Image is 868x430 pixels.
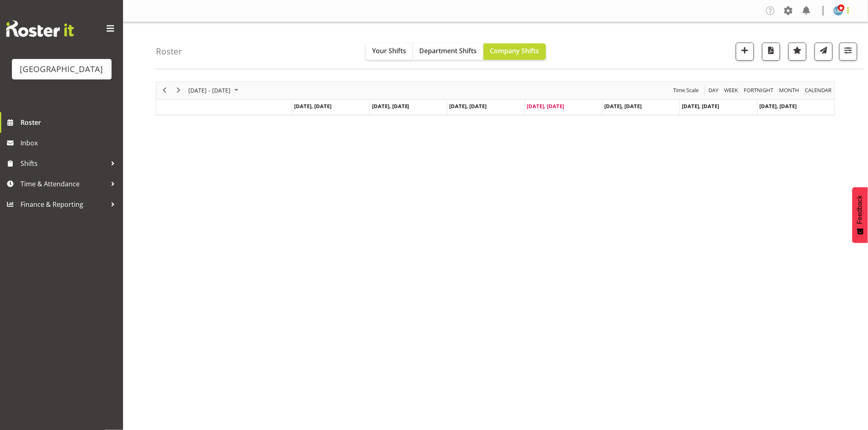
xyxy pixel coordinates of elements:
button: Highlight an important date within the roster. [788,43,806,61]
span: [DATE], [DATE] [294,102,331,110]
span: Finance & Reporting [21,198,107,210]
span: Department Shifts [420,46,477,55]
button: Fortnight [743,85,775,95]
button: Previous [159,85,170,95]
button: Department Shifts [413,43,484,60]
span: Time & Attendance [21,178,107,190]
button: Download a PDF of the roster according to the set date range. [762,43,780,61]
button: August 2025 [187,85,242,95]
span: [DATE], [DATE] [450,102,487,110]
img: Rosterit website logo [6,20,74,37]
span: Inbox [21,137,119,149]
span: Day [708,85,720,95]
button: Your Shifts [366,43,413,60]
span: Roster [21,116,119,129]
button: Timeline Month [778,85,801,95]
div: [GEOGRAPHIC_DATA] [20,63,103,75]
button: Filter Shifts [839,43,857,61]
h4: Roster [156,47,182,56]
span: [DATE] - [DATE] [187,85,231,95]
span: Fortnight [743,85,774,95]
span: Your Shifts [372,46,407,55]
span: Feedback [857,195,864,224]
span: Week [724,85,739,95]
span: [DATE], [DATE] [527,102,564,110]
span: calendar [804,85,833,95]
span: Month [779,85,800,95]
button: Company Shifts [484,43,546,60]
div: previous period [158,82,171,99]
img: lesley-mckenzie127.jpg [834,6,843,16]
button: Send a list of all shifts for the selected filtered period to all rostered employees. [815,43,833,61]
span: [DATE], [DATE] [372,102,409,110]
button: Add a new shift [736,43,754,61]
button: Next [173,85,184,95]
button: Time Scale [672,85,701,95]
button: Feedback - Show survey [852,187,868,243]
div: next period [171,82,185,99]
span: Company Shifts [490,46,539,55]
span: [DATE], [DATE] [682,102,720,110]
div: Timeline Week of August 21, 2025 [156,81,835,115]
div: August 18 - 24, 2025 [185,82,243,99]
button: Month [804,85,834,95]
button: Timeline Day [708,85,720,95]
span: Time Scale [673,85,700,95]
span: [DATE], [DATE] [605,102,642,110]
span: Shifts [21,157,107,170]
span: [DATE], [DATE] [760,102,797,110]
button: Timeline Week [723,85,740,95]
